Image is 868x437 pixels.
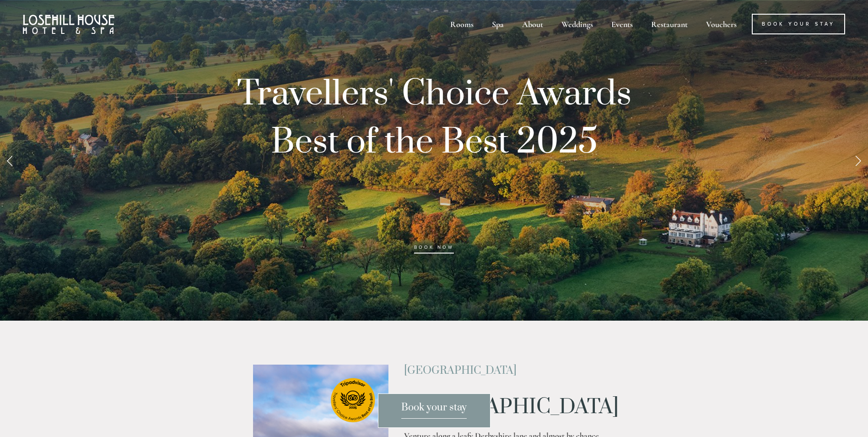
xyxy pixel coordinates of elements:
[201,70,668,262] p: Travellers' Choice Awards Best of the Best 2025
[848,147,868,174] a: Next Slide
[404,365,615,377] h2: [GEOGRAPHIC_DATA]
[603,14,641,34] div: Events
[401,401,467,419] span: Book your stay
[643,14,696,34] div: Restaurant
[752,14,845,34] a: Book Your Stay
[442,14,482,34] div: Rooms
[698,14,745,34] a: Vouchers
[23,15,114,34] img: Losehill House
[378,393,491,428] a: Book your stay
[414,245,453,254] a: BOOK NOW
[553,14,601,34] div: Weddings
[514,14,551,34] div: About
[484,14,512,34] div: Spa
